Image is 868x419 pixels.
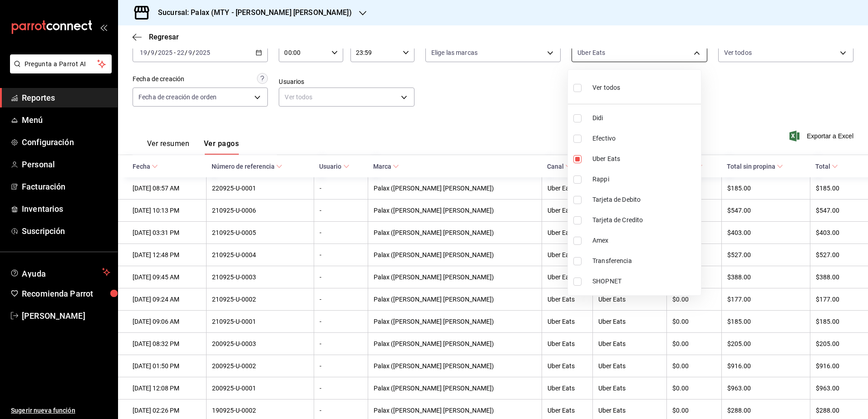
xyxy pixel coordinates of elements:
span: Ver todos [592,83,620,93]
span: Tarjeta de Credito [592,215,697,225]
span: SHOPNET [592,277,697,286]
span: Rappi [592,175,697,184]
span: Efectivo [592,134,697,143]
span: Tarjeta de Debito [592,195,697,205]
span: Uber Eats [592,154,697,164]
span: Didi [592,113,697,123]
span: Amex [592,236,697,245]
span: Transferencia [592,256,697,266]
